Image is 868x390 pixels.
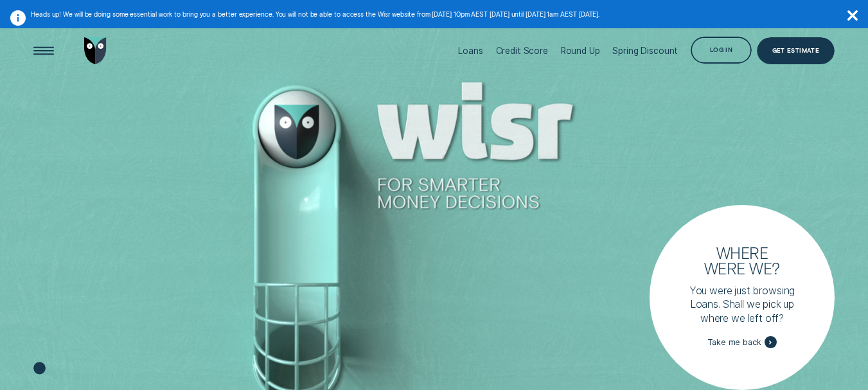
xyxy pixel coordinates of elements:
[82,21,109,82] a: Go to home page
[691,37,752,64] button: Log in
[612,46,678,56] div: Spring Discount
[496,46,548,56] div: Credit Score
[561,21,600,82] a: Round Up
[650,205,835,390] a: Where were we?You were just browsing Loans. Shall we pick up where we left off?Take me back
[84,37,107,65] img: Wisr
[458,21,483,82] a: Loans
[458,46,483,56] div: Loans
[697,245,786,276] h3: Where were we?
[757,37,835,65] a: Get Estimate
[681,284,803,325] p: You were just browsing Loans. Shall we pick up where we left off?
[561,46,600,56] div: Round Up
[612,21,678,82] a: Spring Discount
[30,37,58,65] button: Open Menu
[496,21,548,82] a: Credit Score
[707,337,761,348] span: Take me back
